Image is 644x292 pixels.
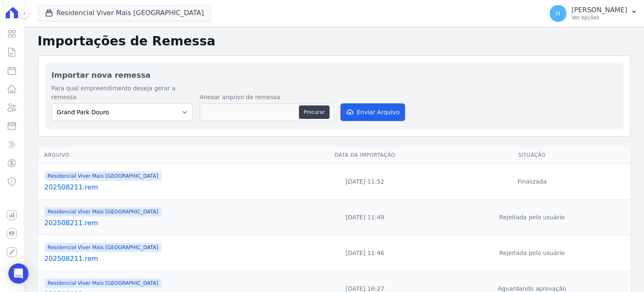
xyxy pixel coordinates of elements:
[556,11,561,16] span: H
[52,84,193,102] label: Para qual empreendimento deseja gerar a remessa
[44,254,293,264] a: 202508211.rem
[299,105,329,119] button: Procurar
[44,182,293,192] a: 202508211.rem
[200,93,334,102] label: Anexar arquivo de remessa
[434,200,631,235] td: Rejeitada pelo usuário
[340,103,405,121] button: Enviar Arquivo
[296,147,434,164] th: Data da Importação
[434,235,631,271] td: Rejeitada pelo usuário
[296,164,434,200] td: [DATE] 11:52
[296,200,434,235] td: [DATE] 11:49
[434,147,631,164] th: Situação
[38,147,296,164] th: Arquivo
[434,164,631,200] td: Finalizada
[543,2,644,25] button: H [PERSON_NAME] Ver opções
[44,207,162,216] span: Residencial Viver Mais [GEOGRAPHIC_DATA]
[571,6,627,14] p: [PERSON_NAME]
[38,5,211,21] button: Residencial Viver Mais [GEOGRAPHIC_DATA]
[52,69,617,81] h2: Importar nova remessa
[44,171,162,181] span: Residencial Viver Mais [GEOGRAPHIC_DATA]
[296,235,434,271] td: [DATE] 11:46
[44,243,162,252] span: Residencial Viver Mais [GEOGRAPHIC_DATA]
[44,279,162,288] span: Residencial Viver Mais [GEOGRAPHIC_DATA]
[8,263,29,284] div: Open Intercom Messenger
[571,14,627,21] p: Ver opções
[44,218,293,228] a: 202508211.rem
[38,34,631,49] h2: Importações de Remessa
